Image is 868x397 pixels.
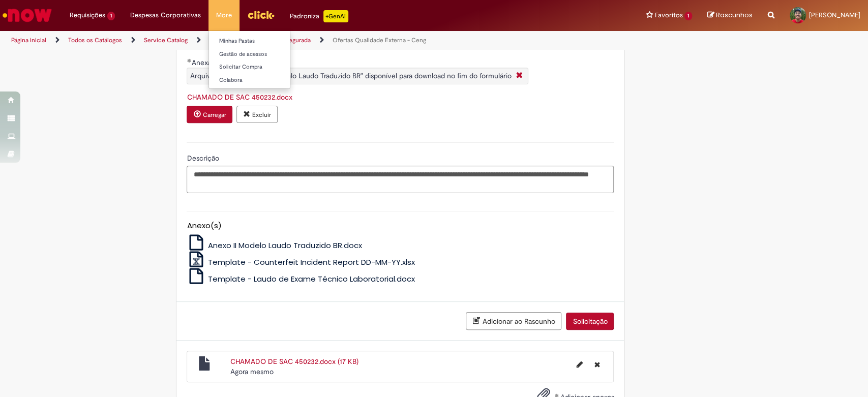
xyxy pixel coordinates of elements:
[187,257,415,267] a: Template - Counterfeit Incident Report DD-MM-YY.xlsx
[11,36,46,44] a: Página inicial
[144,36,188,44] a: Service Catalog
[187,93,292,102] a: Download de CHAMADO DE SAC 450232.docx
[566,313,614,330] button: Solicitação
[707,11,753,20] a: Rascunhos
[187,222,614,230] h5: Anexo(s)
[208,257,415,267] span: Template - Counterfeit Incident Report DD-MM-YY.xlsx
[230,367,274,376] time: 01/10/2025 09:04:35
[514,71,525,81] i: Fechar More information Por question_anexar_laudo
[107,12,115,20] span: 1
[187,240,362,251] a: Anexo II Modelo Laudo Traduzido BR.docx
[252,111,271,119] small: Excluir
[716,10,753,20] span: Rascunhos
[190,71,511,80] span: Arquivo modelo "Anexo II Modelo Laudo Traduzido BR" disponível para download no fim do formulário
[191,58,237,67] span: Anexar Laudo
[187,166,614,193] textarea: Descrição
[230,367,274,376] span: Agora mesmo
[290,10,348,22] div: Padroniza
[684,12,692,20] span: 1
[202,111,226,119] small: Carregar
[209,36,321,47] a: Minhas Pastas
[323,10,348,22] p: +GenAi
[1,5,53,25] img: ServiceNow
[68,36,122,44] a: Todos os Catálogos
[570,356,588,373] button: Editar nome de arquivo CHAMADO DE SAC 450232.docx
[333,36,426,44] a: Ofertas Qualidade Externa - Ceng
[187,154,221,163] span: Descrição
[208,240,362,251] span: Anexo II Modelo Laudo Traduzido BR.docx
[70,10,105,20] span: Requisições
[130,10,201,20] span: Despesas Corporativas
[208,273,415,284] span: Template - Laudo de Exame Técnico Laboratorial.docx
[8,31,571,50] ul: Trilhas de página
[187,273,415,284] a: Template - Laudo de Exame Técnico Laboratorial.docx
[208,30,290,89] ul: More
[588,356,606,373] button: Excluir CHAMADO DE SAC 450232.docx
[187,106,232,123] button: Carregar anexo de Anexar Laudo Required
[247,7,275,22] img: click_logo_yellow_360x200.png
[187,58,191,63] span: Obrigatório Preenchido
[209,49,321,60] a: Gestão de acessos
[230,357,358,366] a: CHAMADO DE SAC 450232.docx (17 KB)
[809,11,860,19] span: [PERSON_NAME]
[209,75,321,86] a: Colabora
[236,106,278,123] button: Excluir anexo CHAMADO DE SAC 450232.docx
[216,10,232,20] span: More
[209,62,321,73] a: Solicitar Compra
[654,10,682,20] span: Favoritos
[466,312,561,330] button: Adicionar ao Rascunho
